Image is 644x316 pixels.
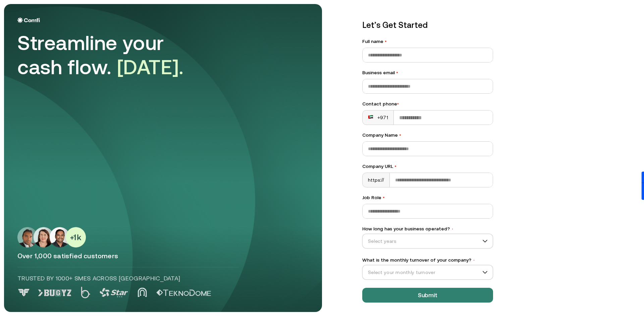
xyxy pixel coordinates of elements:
label: Job Role [362,194,493,201]
img: Logo 3 [100,288,128,297]
span: • [451,227,454,231]
p: Over 1,000 satisfied customers [17,252,309,260]
img: Logo 4 [138,287,147,297]
img: Logo 0 [17,289,30,297]
span: • [397,101,399,106]
img: Logo 5 [156,289,211,296]
div: Streamline your cash flow. [17,31,205,79]
label: Full name [362,38,493,45]
img: Logo [17,17,40,23]
div: Contact phone [362,100,493,107]
div: https:// [363,173,390,187]
button: Submit [362,288,493,303]
span: • [473,258,475,263]
span: • [399,132,401,138]
span: [DATE]. [117,55,184,79]
label: How long has your business operated? [362,225,493,232]
label: What is the monthly turnover of your company? [362,257,493,264]
span: • [385,39,387,44]
img: Logo 2 [81,287,90,298]
span: • [394,164,396,169]
label: Company Name [362,132,493,139]
p: Let’s Get Started [362,19,493,31]
label: Company URL [362,163,493,170]
span: • [383,195,385,200]
label: Business email [362,69,493,76]
span: • [396,70,398,75]
div: +971 [368,114,388,121]
p: Trusted by 1000+ SMEs across [GEOGRAPHIC_DATA] [17,274,239,283]
img: Logo 1 [38,289,71,296]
